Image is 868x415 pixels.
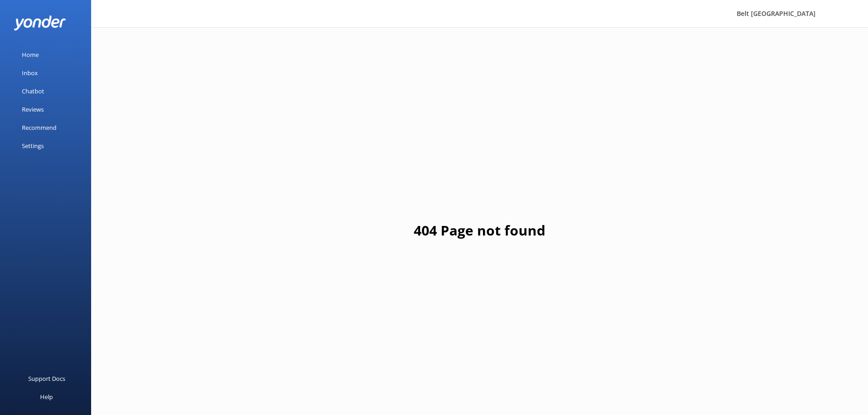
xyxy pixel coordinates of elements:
div: Help [40,388,53,406]
div: Recommend [22,118,56,137]
div: Inbox [22,64,38,82]
div: Support Docs [28,369,65,388]
div: Chatbot [22,82,44,100]
div: Settings [22,137,44,155]
div: Reviews [22,100,44,118]
div: Home [22,46,39,64]
h1: 404 Page not found [414,220,545,241]
img: yonder-white-logo.png [14,15,66,31]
